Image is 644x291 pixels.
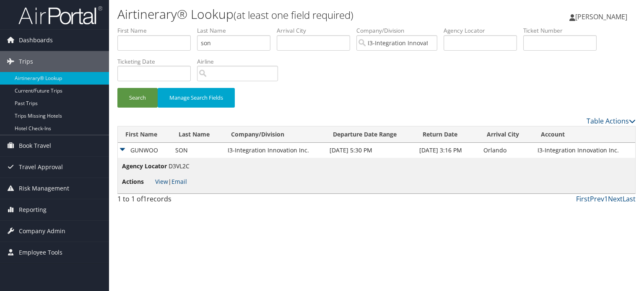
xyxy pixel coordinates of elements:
small: (at least one field required) [234,8,353,22]
span: Actions [122,177,153,186]
h1: Airtinerary® Lookup [117,5,463,23]
button: Manage Search Fields [158,88,235,108]
span: [PERSON_NAME] [575,12,627,21]
label: Arrival City [277,26,356,35]
a: Table Actions [587,116,636,126]
span: Travel Approval [19,157,63,178]
a: Next [608,194,623,203]
a: View [155,178,168,185]
span: 1 [143,194,147,203]
span: Employee Tools [19,242,62,263]
th: Return Date: activate to sort column ascending [415,126,479,143]
label: Agency Locator [444,26,523,35]
label: Ticket Number [523,26,603,35]
label: Last Name [197,26,277,35]
td: [DATE] 5:30 PM [325,143,415,158]
td: I3-Integration Innovation Inc. [533,143,635,158]
span: | [155,178,187,185]
span: Dashboards [19,30,53,51]
a: First [576,194,590,203]
td: [DATE] 3:16 PM [415,143,479,158]
a: Prev [590,194,604,203]
th: Company/Division [223,126,325,143]
a: Email [171,178,187,185]
span: Risk Management [19,178,69,199]
span: Reporting [19,199,47,220]
td: I3-Integration Innovation Inc. [223,143,325,158]
label: Company/Division [356,26,444,35]
span: Company Admin [19,221,65,242]
th: Last Name: activate to sort column ascending [171,126,223,143]
img: airportal-logo.png [18,5,102,25]
a: 1 [604,194,608,203]
label: Ticketing Date [117,57,197,66]
span: Agency Locator [122,162,167,171]
th: Arrival City: activate to sort column ascending [479,126,533,143]
span: D3VL2C [169,162,190,170]
label: Airline [197,57,284,66]
th: Departure Date Range: activate to sort column ascending [325,126,415,143]
button: Search [117,88,158,108]
label: First Name [117,26,197,35]
a: Last [623,194,636,203]
td: SON [171,143,223,158]
div: 1 to 1 of records [117,194,238,208]
th: First Name: activate to sort column ascending [118,126,171,143]
a: [PERSON_NAME] [569,4,636,29]
td: GUNWOO [118,143,171,158]
span: Book Travel [19,135,51,156]
th: Account: activate to sort column ascending [533,126,635,143]
span: Trips [19,51,33,72]
td: Orlando [479,143,533,158]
